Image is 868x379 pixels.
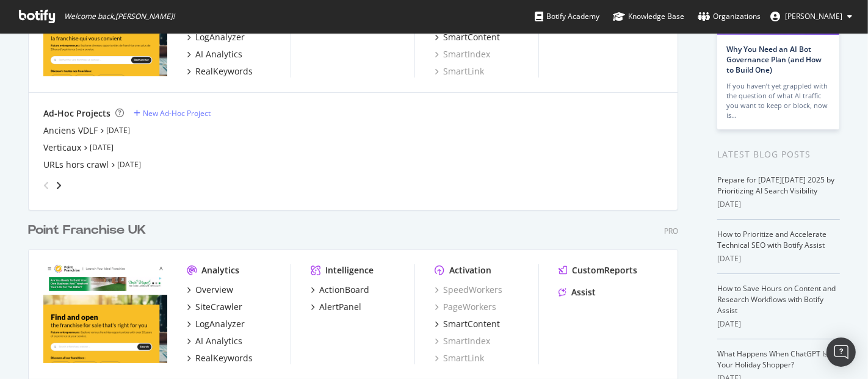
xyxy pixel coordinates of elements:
img: pointfranchise.co.uk [43,264,167,363]
span: Welcome back, [PERSON_NAME] ! [64,12,175,21]
a: Point Franchise UK [28,222,151,239]
a: SmartLink [435,65,484,78]
a: SmartIndex [435,48,490,60]
a: AlertPanel [311,301,361,313]
a: PageWorkers [435,301,496,313]
a: New Ad-Hoc Project [134,108,211,118]
a: Overview [187,284,233,296]
div: RealKeywords [195,352,253,364]
div: LogAnalyzer [195,31,245,43]
div: Point Franchise UK [28,222,146,239]
div: SiteCrawler [195,301,242,313]
a: Anciens VDLF [43,125,98,137]
div: If you haven’t yet grappled with the question of what AI traffic you want to keep or block, now is… [726,81,830,120]
div: LogAnalyzer [195,318,245,330]
div: AI Analytics [195,335,242,347]
div: angle-right [54,179,63,192]
div: Analytics [201,264,239,276]
a: AI Analytics [187,48,242,60]
div: Pro [664,226,678,236]
div: RealKeywords [195,65,253,78]
div: Open Intercom Messenger [826,337,856,367]
div: Overview [195,284,233,296]
div: Knowledge Base [613,10,684,23]
a: SmartIndex [435,335,490,347]
a: RealKeywords [187,352,253,364]
div: [DATE] [717,199,840,210]
a: URLs hors crawl [43,159,109,171]
a: SmartContent [435,31,500,43]
div: Intelligence [325,264,374,276]
a: Assist [559,286,596,298]
div: Organizations [698,10,761,23]
div: AI Analytics [195,48,242,60]
div: [DATE] [717,253,840,264]
div: AlertPanel [319,301,361,313]
a: AI Analytics [187,335,242,347]
div: Botify Academy [535,10,599,23]
span: Gwendoline Barreau [785,11,842,21]
a: [DATE] [106,125,130,135]
button: [PERSON_NAME] [761,7,862,26]
a: SmartLink [435,352,484,364]
a: [DATE] [117,159,141,170]
div: SmartContent [443,318,500,330]
a: RealKeywords [187,65,253,78]
div: New Ad-Hoc Project [143,108,211,118]
a: Prepare for [DATE][DATE] 2025 by Prioritizing AI Search Visibility [717,175,834,196]
div: Assist [571,286,596,298]
a: SpeedWorkers [435,284,502,296]
a: ActionBoard [311,284,369,296]
div: Activation [449,264,491,276]
a: CustomReports [559,264,637,276]
a: SmartContent [435,318,500,330]
div: angle-left [38,176,54,195]
a: SiteCrawler [187,301,242,313]
a: How to Save Hours on Content and Research Workflows with Botify Assist [717,283,836,316]
div: Ad-Hoc Projects [43,107,110,120]
a: LogAnalyzer [187,318,245,330]
div: CustomReports [572,264,637,276]
div: SmartContent [443,31,500,43]
a: What Happens When ChatGPT Is Your Holiday Shopper? [717,348,828,370]
a: [DATE] [90,142,114,153]
a: Why You Need an AI Bot Governance Plan (and How to Build One) [726,44,822,75]
div: ActionBoard [319,284,369,296]
div: [DATE] [717,319,840,330]
a: Verticaux [43,142,81,154]
a: How to Prioritize and Accelerate Technical SEO with Botify Assist [717,229,826,250]
a: LogAnalyzer [187,31,245,43]
div: Latest Blog Posts [717,148,840,161]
